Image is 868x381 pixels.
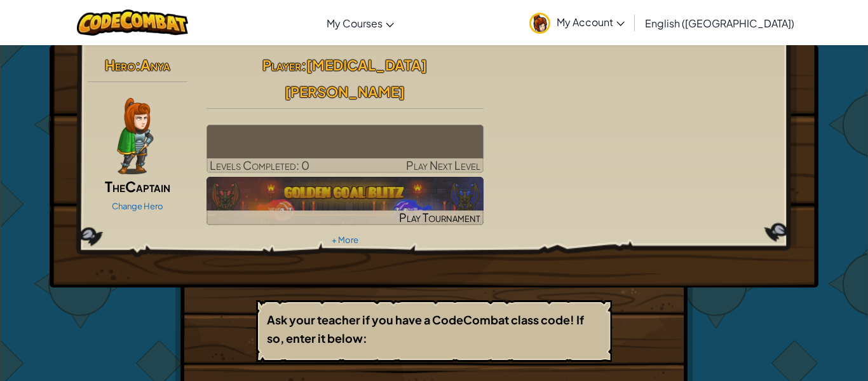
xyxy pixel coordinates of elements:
[135,56,140,74] span: :
[332,235,358,245] a: + More
[645,17,794,30] span: English ([GEOGRAPHIC_DATA])
[327,17,383,30] span: My Courses
[207,177,484,225] img: Golden Goal
[320,6,400,40] a: My Courses
[267,312,584,345] b: Ask your teacher if you have a CodeCombat class code! If so, enter it below:
[125,177,170,195] span: Captain
[639,6,801,40] a: English ([GEOGRAPHIC_DATA])
[406,158,480,172] span: Play Next Level
[301,56,306,74] span: :
[117,98,153,174] img: captain-pose.png
[523,3,631,43] a: My Account
[105,56,135,74] span: Hero
[529,13,550,34] img: avatar
[207,177,484,225] a: Play Tournament
[112,201,163,211] a: Change Hero
[207,125,484,173] a: Play Next Level
[262,56,301,74] span: Player
[285,56,427,100] span: [MEDICAL_DATA][PERSON_NAME]
[399,210,480,225] span: Play Tournament
[210,158,309,172] span: Levels Completed: 0
[105,177,125,195] span: The
[557,15,625,29] span: My Account
[140,56,170,74] span: Anya
[77,10,188,36] img: CodeCombat logo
